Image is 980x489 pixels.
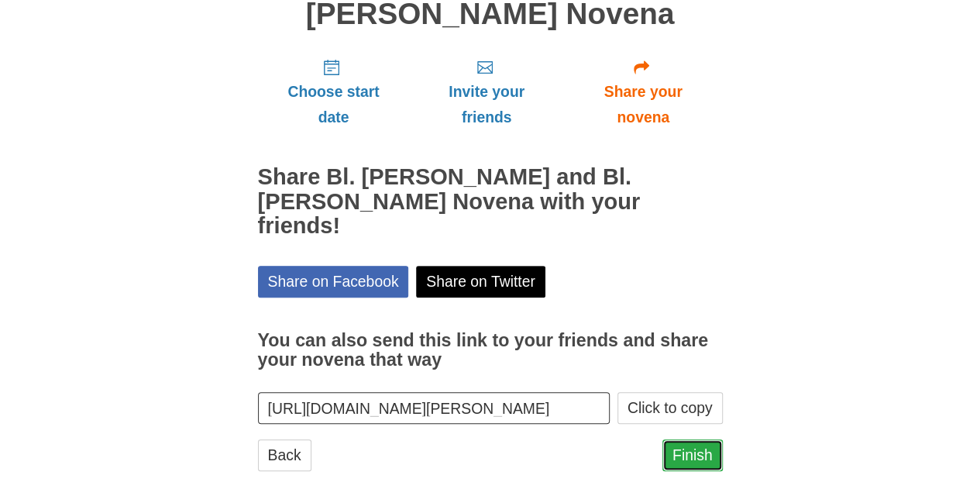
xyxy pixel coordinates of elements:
a: Back [258,439,311,471]
a: Choose start date [258,46,410,138]
button: Click to copy [617,392,723,424]
a: Invite your friends [409,46,563,138]
span: Invite your friends [425,79,548,130]
span: Share your novena [579,79,707,130]
h2: Share Bl. [PERSON_NAME] and Bl. [PERSON_NAME] Novena with your friends! [258,165,723,239]
h3: You can also send this link to your friends and share your novena that way [258,331,723,370]
a: Share on Facebook [258,266,409,298]
a: Finish [662,439,723,471]
span: Choose start date [273,79,394,130]
a: Share your novena [564,46,723,138]
a: Share on Twitter [416,266,545,298]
